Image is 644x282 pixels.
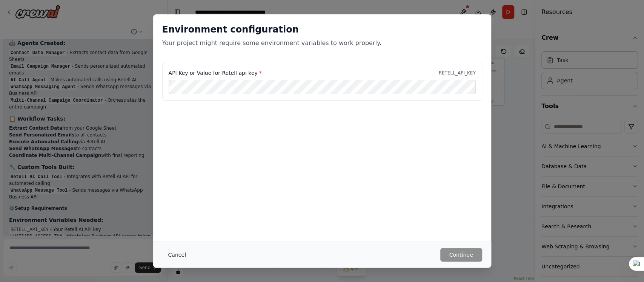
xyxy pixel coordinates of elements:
button: Continue [440,248,482,262]
button: Cancel [162,248,192,262]
p: RETELL_API_KEY [439,70,476,76]
h2: Environment configuration [162,23,482,36]
p: Your project might require some environment variables to work properly. [162,39,482,48]
label: API Key or Value for Retell api key [169,69,262,77]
